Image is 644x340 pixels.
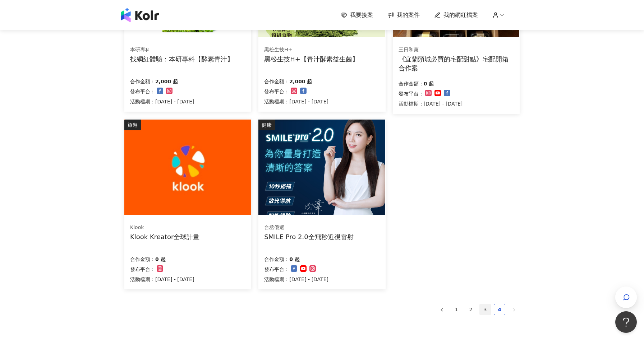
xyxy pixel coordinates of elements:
[289,255,300,264] p: 0 起
[451,304,462,315] a: 1
[434,11,478,19] a: 我的網紅檔案
[350,11,373,19] span: 我要接案
[264,265,289,274] p: 發布平台：
[264,55,359,64] div: 黑松生技H+【青汁酵素益生菌】
[130,265,155,274] p: 發布平台：
[399,79,424,88] p: 合作金額：
[289,77,312,86] p: 2,000 起
[424,79,434,88] p: 0 起
[264,87,289,96] p: 發布平台：
[512,308,516,312] span: right
[443,11,478,19] span: 我的網紅檔案
[465,304,476,315] a: 2
[399,89,424,98] p: 發布平台：
[130,275,194,284] p: 活動檔期：[DATE] - [DATE]
[121,8,159,22] img: logo
[264,255,289,264] p: 合作金額：
[130,55,234,64] div: 找網紅體驗：本研專科【酵素青汁】
[397,11,420,19] span: 我的案件
[258,120,275,130] div: 健康
[130,255,155,264] p: 合作金額：
[130,97,194,106] p: 活動檔期：[DATE] - [DATE]
[451,304,462,315] li: 1
[479,304,491,315] li: 3
[508,304,520,315] li: Next Page
[130,46,234,53] div: 本研專科
[465,304,477,315] li: 2
[155,77,178,86] p: 2,000 起
[130,87,155,96] p: 發布平台：
[264,77,289,86] p: 合作金額：
[264,275,328,284] p: 活動檔期：[DATE] - [DATE]
[264,46,359,53] div: 黑松生技H+
[130,224,199,231] div: Klook
[264,224,353,231] div: 台丞優選
[440,308,444,312] span: left
[436,304,448,315] li: Previous Page
[155,255,166,264] p: 0 起
[387,11,420,19] a: 我的案件
[124,120,141,130] div: 旅遊
[615,311,637,333] iframe: Help Scout Beacon - Open
[508,304,520,315] button: right
[494,304,505,315] li: 4
[399,99,463,108] p: 活動檔期：[DATE] - [DATE]
[124,120,251,215] img: Klook Kreator全球計畫
[480,304,491,315] a: 3
[341,11,373,19] a: 我要接案
[399,55,514,73] div: 《宜蘭頭城必買的宅配甜點》宅配開箱合作案
[436,304,448,315] button: left
[264,232,353,241] div: SMILE Pro 2.0全飛秒近視雷射
[399,46,514,53] div: 三日和菓
[494,304,505,315] a: 4
[130,77,155,86] p: 合作金額：
[130,232,199,241] div: Klook Kreator全球計畫
[264,97,328,106] p: 活動檔期：[DATE] - [DATE]
[258,120,385,215] img: SMILE Pro 2.0全飛秒近視雷射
